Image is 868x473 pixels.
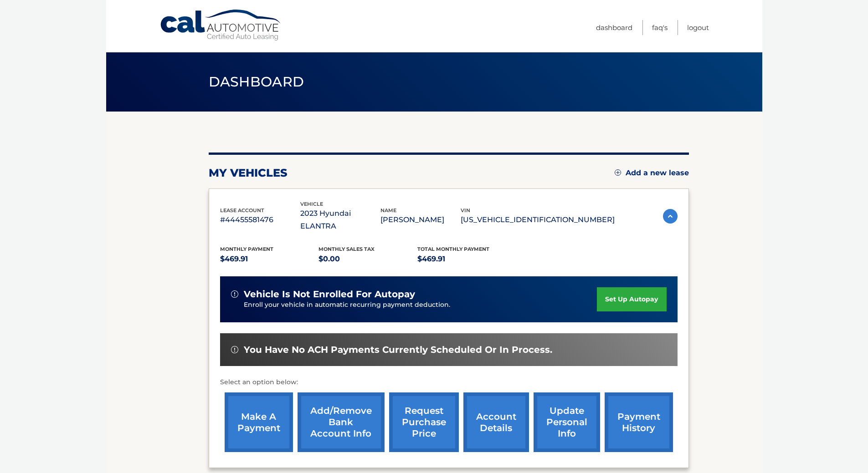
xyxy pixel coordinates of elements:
a: Dashboard [596,20,632,35]
span: Monthly Payment [220,246,273,252]
a: set up autopay [597,287,666,311]
a: payment history [605,392,673,452]
span: name [380,207,396,214]
a: Add a new lease [615,168,689,178]
a: Add/Remove bank account info [298,392,385,452]
p: Select an option below: [220,377,678,388]
span: You have no ACH payments currently scheduled or in process. [244,344,552,356]
span: Dashboard [209,73,304,90]
p: [PERSON_NAME] [380,214,461,226]
a: make a payment [225,392,293,452]
a: request purchase price [389,392,459,452]
p: 2023 Hyundai ELANTRA [300,207,380,233]
p: $469.91 [220,253,319,265]
img: alert-white.svg [231,346,238,353]
span: vehicle [300,201,323,207]
p: $0.00 [318,253,417,265]
span: Total Monthly Payment [417,246,489,252]
p: Enroll your vehicle in automatic recurring payment deduction. [244,300,597,310]
img: accordion-active.svg [663,209,678,224]
img: alert-white.svg [231,290,238,298]
a: Cal Automotive [159,9,282,41]
p: #44455581476 [220,214,300,226]
a: account details [463,392,529,452]
p: [US_VEHICLE_IDENTIFICATION_NUMBER] [461,214,615,226]
a: Logout [687,20,709,35]
span: vin [461,207,470,214]
a: update personal info [534,392,600,452]
h2: my vehicles [209,166,288,180]
p: $469.91 [417,253,516,265]
img: add.svg [615,169,621,176]
span: Monthly sales Tax [318,246,375,252]
span: vehicle is not enrolled for autopay [244,289,415,300]
span: lease account [220,207,264,214]
a: FAQ's [652,20,668,35]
